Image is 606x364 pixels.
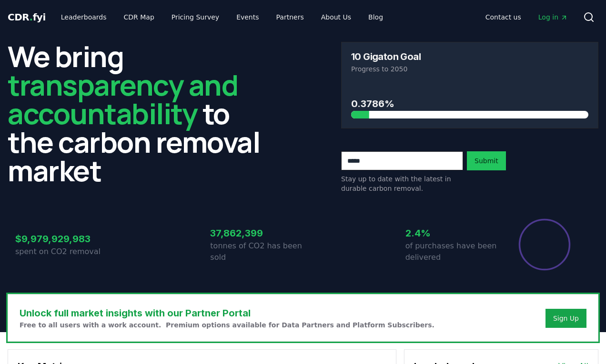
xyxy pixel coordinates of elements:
[341,174,463,193] p: Stay up to date with the latest in durable carbon removal.
[405,226,498,240] h3: 2.4%
[361,9,391,26] a: Blog
[15,232,108,246] h3: $9,979,929,983
[53,9,391,26] nav: Main
[531,9,576,26] a: Log in
[351,64,588,74] p: Progress to 2050
[210,240,303,263] p: tonnes of CO2 has been sold
[8,65,238,133] span: transparency and accountability
[20,320,434,330] p: Free to all users with a work account. Premium options available for Data Partners and Platform S...
[15,246,108,257] p: spent on CO2 removal
[164,9,227,26] a: Pricing Survey
[545,309,586,328] button: Sign Up
[8,10,46,24] a: CDR.fyi
[478,9,529,26] a: Contact us
[8,11,46,23] span: CDR fyi
[53,9,114,26] a: Leaderboards
[351,52,421,61] h3: 10 Gigaton Goal
[478,9,576,26] nav: Main
[229,9,266,26] a: Events
[269,9,312,26] a: Partners
[351,97,588,111] h3: 0.3786%
[116,9,162,26] a: CDR Map
[30,11,33,23] span: .
[8,42,265,185] h2: We bring to the carbon removal market
[467,151,506,170] button: Submit
[20,306,434,320] h3: Unlock full market insights with our Partner Portal
[518,218,571,271] div: Percentage of sales delivered
[553,314,579,323] a: Sign Up
[313,9,359,26] a: About Us
[538,12,568,22] span: Log in
[210,226,303,240] h3: 37,862,399
[405,240,498,263] p: of purchases have been delivered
